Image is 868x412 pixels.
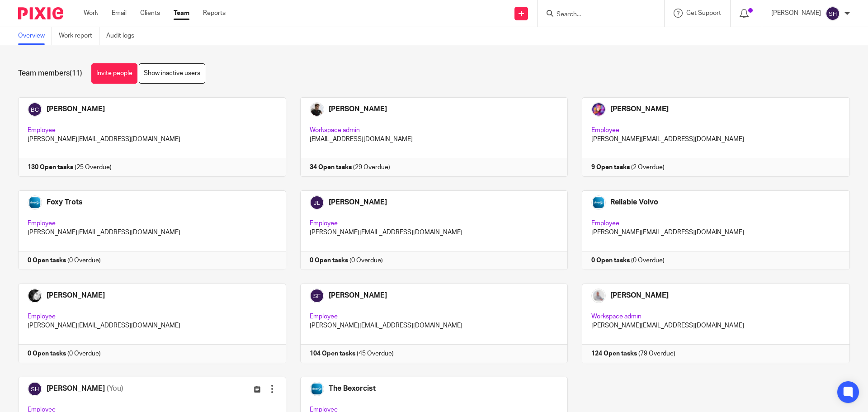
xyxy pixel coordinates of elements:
[556,11,637,19] input: Search
[18,69,82,78] h1: Team members
[59,27,99,45] a: Work report
[91,63,137,84] a: Invite people
[139,63,205,84] a: Show inactive users
[18,27,52,45] a: Overview
[771,9,821,18] p: [PERSON_NAME]
[106,27,141,45] a: Audit logs
[686,10,721,16] span: Get Support
[70,70,82,77] span: (11)
[18,7,63,19] img: Pixie
[112,9,127,18] a: Email
[84,9,98,18] a: Work
[174,9,189,18] a: Team
[826,6,840,21] img: svg%3E
[140,9,160,18] a: Clients
[203,9,226,18] a: Reports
